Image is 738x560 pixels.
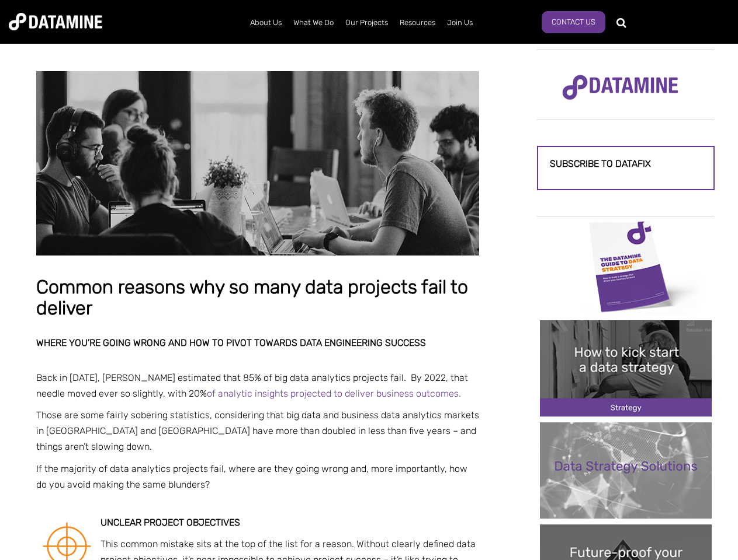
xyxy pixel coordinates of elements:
[36,338,479,348] h2: Where you’re going wrong and how to pivot towards data engineering success
[542,11,605,33] a: Contact Us
[9,13,102,30] img: Datamine
[555,67,686,108] img: Datamine Logo No Strapline - Purple
[540,320,712,416] img: 20241212 How to kick start a data strategy-2
[441,8,479,38] a: Join Us
[36,277,479,318] h1: Common reasons why so many data projects fail to deliver
[339,8,394,38] a: Our Projects
[287,8,339,38] a: What We Do
[207,388,461,399] a: of analytic insights projected to deliver business outcomes.
[540,422,712,519] img: 202408 Data Strategy Solutions feature image
[101,517,240,528] strong: Unclear project objectives
[394,8,441,38] a: Resources
[36,461,479,492] p: If the majority of data analytics projects fail, where are they going wrong and, more importantly...
[36,407,479,455] p: Those are some fairly sobering statistics, considering that big data and business data analytics ...
[244,8,287,38] a: About Us
[36,370,479,401] p: Back in [DATE], [PERSON_NAME] estimated that 85% of big data analytics projects fail. By 2022, th...
[540,218,712,314] img: Data Strategy Cover thumbnail
[550,159,702,169] h3: Subscribe to datafix
[36,71,479,256] img: Common reasons why so many data projects fail to deliver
